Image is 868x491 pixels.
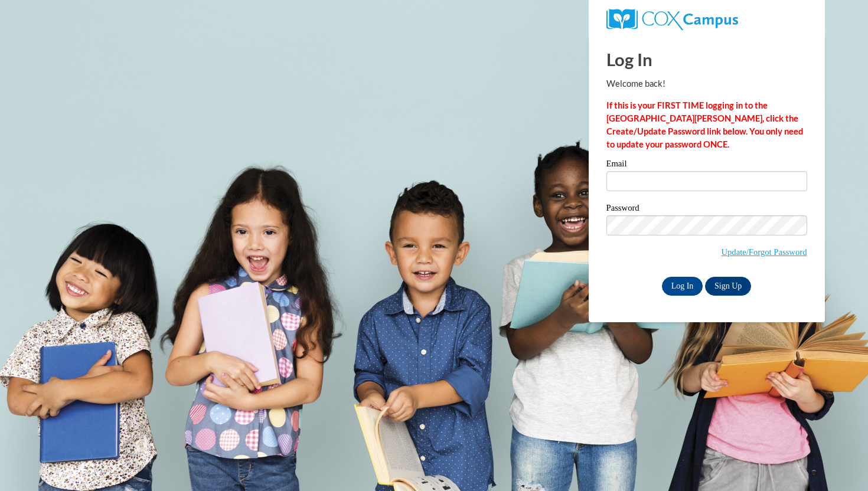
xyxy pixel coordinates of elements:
label: Email [606,159,807,171]
a: Sign Up [705,277,751,296]
a: Update/Forgot Password [721,247,807,257]
p: Welcome back! [606,77,807,90]
a: COX Campus [606,14,738,24]
h1: Log In [606,47,807,71]
input: Log In [662,277,703,296]
strong: If this is your FIRST TIME logging in to the [GEOGRAPHIC_DATA][PERSON_NAME], click the Create/Upd... [606,100,803,149]
img: COX Campus [606,9,738,30]
label: Password [606,204,807,215]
